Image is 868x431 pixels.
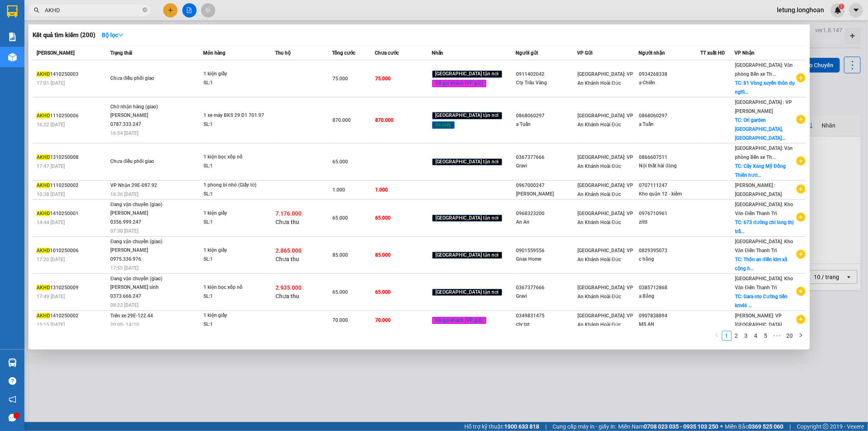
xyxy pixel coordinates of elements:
[639,190,700,198] div: Kho quận 12 - kiểm
[735,202,793,216] span: [GEOGRAPHIC_DATA]: Kho Văn Điển Thanh Trì
[118,32,124,38] span: down
[37,113,50,119] span: AKHD
[639,284,700,292] div: 0385712868
[432,80,487,87] span: Đã gọi khách (VP gửi)
[9,396,16,403] span: notification
[110,50,132,56] span: Trạng thái
[735,183,782,197] span: [PERSON_NAME] : [GEOGRAPHIC_DATA]
[37,248,50,253] span: AKHD
[110,322,139,328] span: 20:00 - 14/10
[110,191,138,197] span: 16:36 [DATE]
[375,117,394,123] span: 870.000
[577,50,593,56] span: VP Gửi
[577,183,633,197] span: [GEOGRAPHIC_DATA]: VP An Khánh Hoài Đức
[203,50,225,56] span: Món hàng
[798,333,803,338] span: right
[37,285,50,290] span: AKHD
[9,414,16,422] span: message
[741,331,751,341] li: 3
[203,218,265,227] div: SL: 1
[577,71,633,86] span: [GEOGRAPHIC_DATA]: VP An Khánh Hoài Đức
[332,215,348,221] span: 65.000
[577,313,633,328] span: [GEOGRAPHIC_DATA]: VP An Khánh Hoài Đức
[95,29,130,42] button: Bộ lọcdown
[375,317,391,323] span: 70.000
[142,7,147,14] span: close-circle
[516,153,577,162] div: 0367377666
[203,79,265,88] div: SL: 1
[34,7,39,13] span: search
[516,190,577,198] div: [PERSON_NAME]
[796,213,805,222] span: plus-circle
[203,255,265,264] div: SL: 1
[332,187,345,193] span: 1.000
[275,50,291,56] span: Thu hộ
[110,111,171,129] div: [PERSON_NAME] 0787.333.247
[432,121,455,129] span: Xe máy
[8,33,17,41] img: solution-icon
[332,117,351,123] span: 870.000
[796,331,806,341] li: Next Page
[37,220,65,225] span: 14:44 [DATE]
[37,112,108,120] div: 1110250006
[516,312,577,320] div: 0349831475
[712,331,722,341] button: left
[752,331,761,340] a: 4
[432,158,502,166] span: [GEOGRAPHIC_DATA] tận nơi
[110,157,171,166] div: Chưa điều phối giao
[332,159,348,165] span: 65.000
[722,331,731,340] a: 1
[275,210,302,217] span: 7.176.000
[771,331,784,341] span: •••
[8,358,17,367] img: warehouse-icon
[110,237,171,246] div: Đang vận chuyển (giao)
[275,219,299,225] span: Chưa thu
[516,70,577,79] div: 0911402042
[735,313,782,328] span: [PERSON_NAME]: VP [GEOGRAPHIC_DATA]
[796,331,806,341] button: right
[796,315,805,324] span: plus-circle
[432,252,502,259] span: [GEOGRAPHIC_DATA] tận nơi
[735,257,787,271] span: TC: Thôn an điền kim xã cộng h...
[796,156,805,165] span: plus-circle
[432,215,502,222] span: [GEOGRAPHIC_DATA] tận nơi
[37,312,108,320] div: 1410250002
[796,287,805,296] span: plus-circle
[784,331,796,341] li: 20
[37,50,74,56] span: [PERSON_NAME]
[37,211,50,216] span: AKHD
[37,183,50,188] span: AKHD
[577,248,633,262] span: [GEOGRAPHIC_DATA]: VP An Khánh Hoài Đức
[796,250,805,259] span: plus-circle
[203,153,265,162] div: 1 kiện bọc xốp nổ
[796,73,805,82] span: plus-circle
[110,265,138,271] span: 17:55 [DATE]
[45,6,141,15] input: Tìm tên, số ĐT hoặc mã đơn
[110,209,171,226] div: [PERSON_NAME] 0356.999.247
[110,103,171,112] div: Chờ nhận hàng (giao)
[203,120,265,129] div: SL: 1
[275,284,302,291] span: 2.935.000
[102,32,124,38] strong: Bộ lọc
[375,187,388,193] span: 1.000
[722,331,732,341] li: 1
[110,200,171,209] div: Đang vận chuyển (giao)
[332,76,348,81] span: 75.000
[203,320,265,329] div: SL: 1
[33,31,95,40] h3: Kết quả tìm kiếm ( 200 )
[7,5,17,18] img: logo-vxr
[375,50,399,56] span: Chưa cước
[432,112,502,119] span: [GEOGRAPHIC_DATA] tận nơi
[375,252,391,258] span: 85.000
[110,228,138,234] span: 07:30 [DATE]
[639,50,665,56] span: Người nhận
[9,377,16,385] span: question-circle
[110,74,171,83] div: Chưa điều phối giao
[37,209,108,218] div: 1410250001
[203,209,265,218] div: 1 kiện giấy
[639,292,700,301] div: a Bằng
[432,70,502,78] span: [GEOGRAPHIC_DATA] tận nơi
[110,283,171,301] div: [PERSON_NAME] sinh 0373.666.247
[639,112,700,120] div: 0868060297
[639,320,700,329] div: MS AN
